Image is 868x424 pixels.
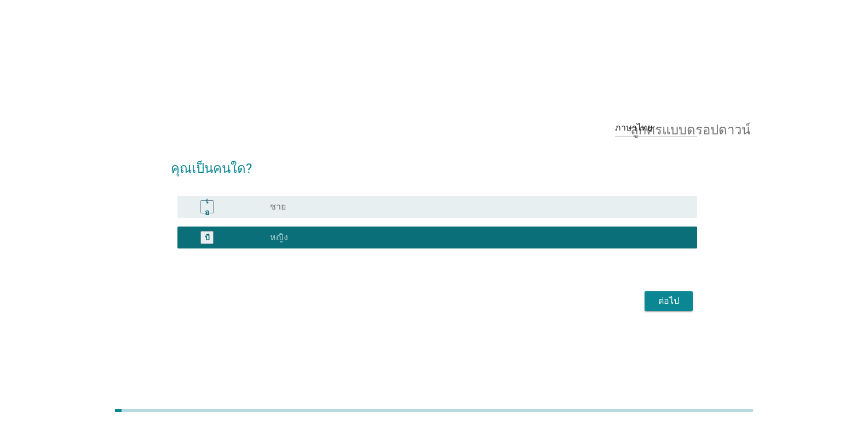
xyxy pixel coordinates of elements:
[205,233,210,241] font: บี
[205,196,209,217] font: เอ
[645,291,693,311] button: ต่อไป
[615,122,652,133] font: ภาษาไทย
[658,296,679,306] font: ต่อไป
[630,121,750,134] font: ลูกศรแบบดรอปดาวน์
[171,161,252,176] font: คุณเป็นคนใด?
[270,232,288,242] font: หญิง
[270,201,286,212] font: ชาย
